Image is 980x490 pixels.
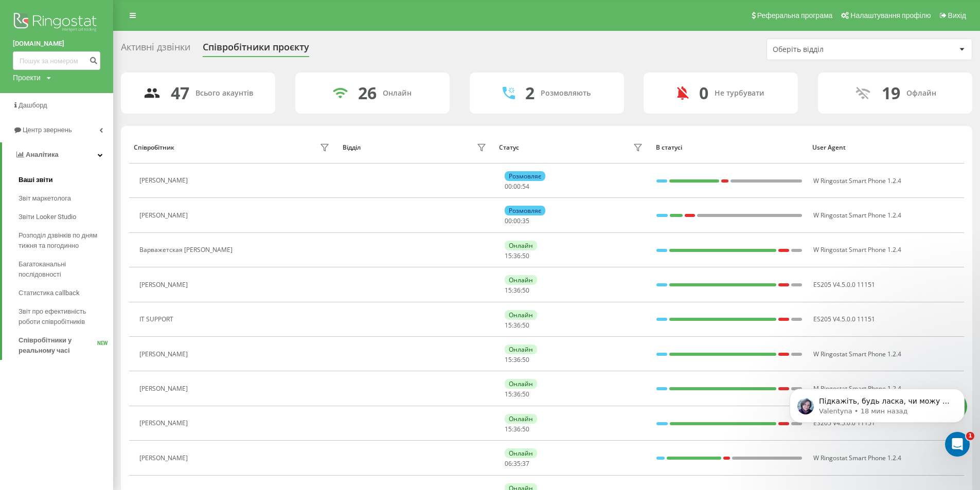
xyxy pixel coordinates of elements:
[505,391,529,398] div: : :
[2,142,113,167] a: Аналiтика
[343,144,361,151] div: Відділ
[513,355,521,364] span: 36
[525,83,534,103] div: 2
[26,151,59,158] span: Аналiтика
[813,245,901,254] span: W Ringostat Smart Phone 1.2.4
[19,255,113,284] a: Багатоканальні послідовності
[757,11,833,20] span: Реферальна програма
[139,212,190,219] div: [PERSON_NAME]
[139,351,190,358] div: [PERSON_NAME]
[13,10,100,36] img: Ringostat logo
[139,455,190,462] div: [PERSON_NAME]
[139,420,190,427] div: [PERSON_NAME]
[13,51,100,70] input: Пошук за номером
[948,11,966,20] span: Вихід
[505,460,529,467] div: : :
[171,83,189,103] div: 47
[813,315,875,323] span: ES205 V4.5.0.0 11151
[906,89,936,98] div: Офлайн
[505,321,512,330] span: 15
[715,89,764,98] div: Не турбувати
[505,171,545,181] div: Розмовляє
[699,83,708,103] div: 0
[505,206,545,215] div: Розмовляє
[813,211,901,220] span: W Ringostat Smart Phone 1.2.4
[882,83,900,103] div: 19
[505,182,512,191] span: 00
[505,252,529,260] div: : :
[358,83,377,103] div: 26
[19,175,53,185] span: Ваші звіти
[139,281,190,288] div: [PERSON_NAME]
[774,367,980,462] iframe: Intercom notifications сообщение
[505,217,529,225] div: : :
[541,89,591,98] div: Розмовляють
[19,193,71,204] span: Звіт маркетолога
[19,306,108,327] span: Звіт про ефективність роботи співробітників
[505,287,529,294] div: : :
[656,144,803,151] div: В статусі
[19,335,97,356] span: Співробітники у реальному часі
[505,241,537,250] div: Онлайн
[513,425,521,433] span: 36
[812,144,959,151] div: User Agent
[499,144,519,151] div: Статус
[522,390,529,398] span: 50
[19,288,80,298] span: Статистика callback
[505,448,537,458] div: Онлайн
[139,385,190,392] div: [PERSON_NAME]
[383,89,412,98] div: Онлайн
[505,286,512,295] span: 15
[23,126,72,134] span: Центр звернень
[522,355,529,364] span: 50
[19,171,113,189] a: Ваші звіти
[513,390,521,398] span: 36
[13,39,100,49] a: [DOMAIN_NAME]
[505,344,537,354] div: Онлайн
[522,216,529,225] span: 35
[966,432,974,440] span: 1
[19,101,47,109] span: Дашборд
[513,216,521,225] span: 00
[522,286,529,295] span: 50
[505,310,537,320] div: Онлайн
[505,322,529,329] div: : :
[522,459,529,468] span: 37
[505,379,537,389] div: Онлайн
[505,183,529,190] div: : :
[513,182,521,191] span: 00
[522,321,529,330] span: 50
[522,425,529,433] span: 50
[945,432,970,457] iframe: Intercom live chat
[505,425,512,433] span: 15
[513,286,521,295] span: 36
[19,302,113,331] a: Звіт про ефективність роботи співробітників
[19,226,113,255] a: Розподіл дзвінків по дням тижня та погодинно
[505,426,529,433] div: : :
[522,182,529,191] span: 54
[19,331,113,360] a: Співробітники у реальному часіNEW
[813,350,901,358] span: W Ringostat Smart Phone 1.2.4
[522,251,529,260] span: 50
[505,275,537,285] div: Онлайн
[19,189,113,208] a: Звіт маркетолога
[195,89,253,98] div: Всього акаунтів
[850,11,931,20] span: Налаштування профілю
[773,45,896,54] div: Оберіть відділ
[13,72,41,83] div: Проекти
[813,176,901,185] span: W Ringostat Smart Phone 1.2.4
[513,321,521,330] span: 36
[19,212,76,222] span: Звіти Looker Studio
[134,144,174,151] div: Співробітник
[139,246,235,253] div: Варважетская [PERSON_NAME]
[19,230,108,251] span: Розподіл дзвінків по дням тижня та погодинно
[505,390,512,398] span: 15
[203,42,309,58] div: Співробітники проєкту
[19,284,113,302] a: Статистика callback
[813,280,875,289] span: ES205 V4.5.0.0 11151
[505,355,512,364] span: 15
[505,356,529,364] div: : :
